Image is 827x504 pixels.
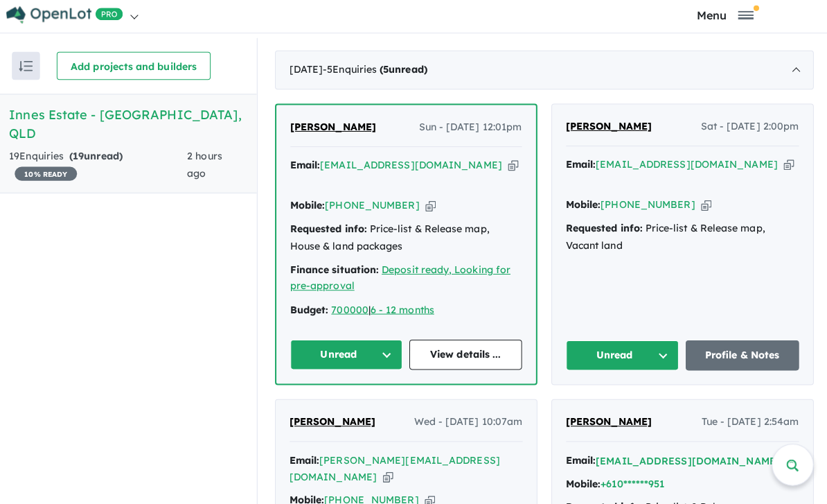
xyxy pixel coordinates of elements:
[426,198,436,213] button: Copy
[595,451,777,466] button: [EMAIL_ADDRESS][DOMAIN_NAME]
[420,120,522,137] span: Sun - [DATE] 12:01pm
[415,412,522,428] span: Wed - [DATE] 10:07am
[565,119,650,136] a: [PERSON_NAME]
[326,491,420,503] a: [PHONE_NUMBER]
[699,119,796,136] span: Sat - [DATE] 2:00pm
[622,10,824,24] button: Toggle navigation
[292,199,327,211] strong: Mobile:
[700,412,796,428] span: Tue - [DATE] 2:54am
[372,302,435,315] a: 6 - 12 months
[565,159,595,171] strong: Email:
[14,149,190,182] div: 19 Enquir ies
[14,106,245,144] h5: Innes Estate - [GEOGRAPHIC_DATA] , QLD
[292,223,368,235] strong: Requested info:
[292,338,404,368] button: Unread
[292,302,330,315] strong: Budget:
[292,263,510,292] a: Deposit ready, Looking for pre-approval
[325,64,428,77] span: - 5 Enquir ies
[292,221,522,254] div: Price-list & Release map, House & land packages
[565,413,650,426] span: [PERSON_NAME]
[508,159,518,173] button: Copy
[699,198,709,212] button: Copy
[595,159,775,171] a: [EMAIL_ADDRESS][DOMAIN_NAME]
[600,198,693,211] a: [PHONE_NUMBER]
[292,301,522,318] div: |
[292,412,377,428] a: [PERSON_NAME]
[327,199,420,211] a: [PHONE_NUMBER]
[292,491,326,503] strong: Mobile:
[292,263,380,275] strong: Finance situation:
[384,467,394,482] button: Copy
[77,150,88,163] span: 19
[781,158,791,173] button: Copy
[565,198,600,211] strong: Mobile:
[292,120,377,137] a: [PERSON_NAME]
[565,412,650,428] a: [PERSON_NAME]
[565,222,641,234] strong: Requested info:
[565,339,677,369] button: Unread
[322,159,502,172] a: [EMAIL_ADDRESS][DOMAIN_NAME]
[292,159,322,172] strong: Email:
[292,121,377,134] span: [PERSON_NAME]
[292,451,500,480] a: [PERSON_NAME][EMAIL_ADDRESS][DOMAIN_NAME]
[11,8,127,26] img: Openlot PRO Logo White
[684,339,796,369] a: Profile & Notes
[19,167,81,181] span: 10 % READY
[381,64,428,77] strong: ( unread)
[277,52,810,91] div: [DATE]
[565,220,796,254] div: Price-list & Release map, Vacant land
[565,451,595,464] strong: Email:
[73,150,126,163] strong: ( unread)
[410,338,522,368] a: View details ...
[190,150,224,180] span: 2 hours ago
[24,62,37,73] img: sort.svg
[333,302,370,315] a: 700000
[292,451,321,464] strong: Email:
[61,53,213,81] button: Add projects and builders
[565,475,600,487] strong: Mobile:
[565,121,650,133] span: [PERSON_NAME]
[384,64,390,77] span: 5
[292,413,377,426] span: [PERSON_NAME]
